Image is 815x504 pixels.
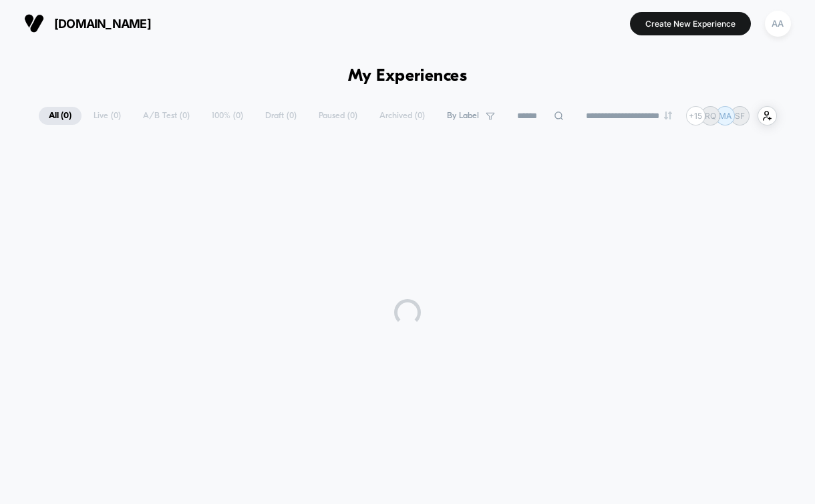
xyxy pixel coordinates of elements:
img: end [664,111,672,119]
span: All ( 0 ) [39,107,81,125]
span: [DOMAIN_NAME] [54,17,151,31]
p: RQ [705,111,716,121]
p: MA [719,111,731,121]
div: AA [765,11,791,37]
p: SF [735,111,745,121]
img: Visually logo [24,13,44,33]
button: [DOMAIN_NAME] [20,13,155,34]
h1: My Experiences [348,67,468,86]
span: By Label [447,111,479,121]
button: AA [761,10,795,37]
div: + 15 [686,106,705,125]
button: Create New Experience [630,12,751,35]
